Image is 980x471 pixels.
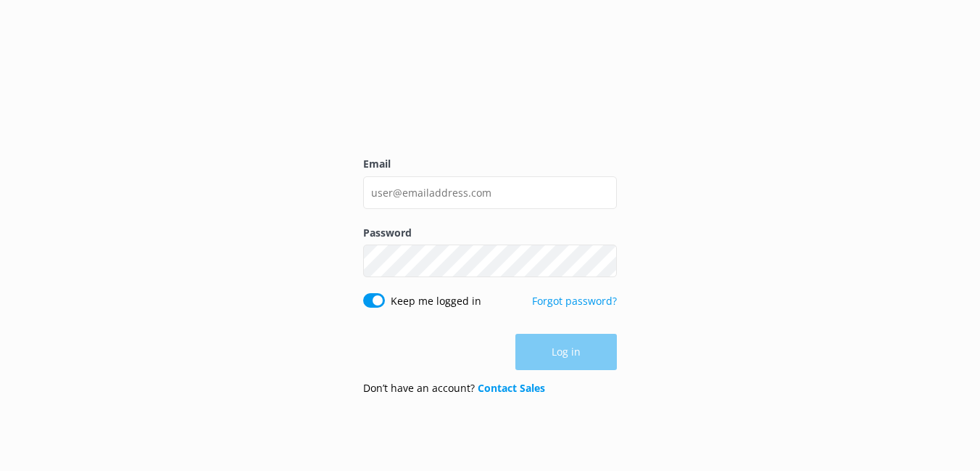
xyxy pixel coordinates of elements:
label: Email [363,156,617,172]
label: Password [363,225,617,241]
a: Contact Sales [478,381,545,395]
p: Don’t have an account? [363,380,545,396]
button: Show password [588,247,617,276]
label: Keep me logged in [391,293,481,309]
a: Forgot password? [532,294,617,308]
input: user@emailaddress.com [363,176,617,209]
